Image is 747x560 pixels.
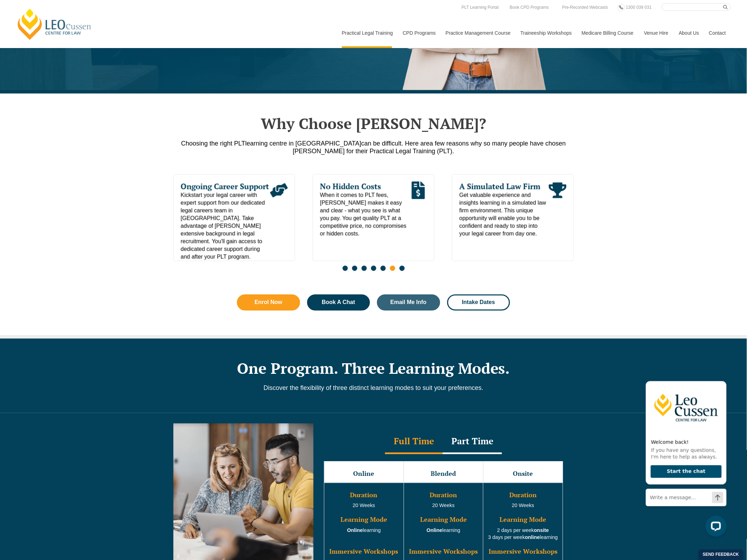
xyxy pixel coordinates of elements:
[337,18,398,48] a: Practical Legal Training
[508,4,550,11] a: Book CPD Programs
[322,300,355,305] span: Book A Chat
[484,471,562,478] h3: Onsite
[173,140,574,155] p: a few reasons why so many people have chosen [PERSON_NAME] for their Practical Legal Training (PLT).
[254,300,282,305] span: Enrol Now
[313,174,435,261] div: 7 / 7
[561,4,610,11] a: Pre-Recorded Webcasts
[390,266,395,271] span: Go to slide 6
[343,266,348,271] span: Go to slide 1
[353,503,375,508] span: 20 Weeks
[405,471,483,478] h3: Blended
[405,492,483,499] h3: Duration
[181,182,270,191] span: Ongoing Career Support
[325,517,403,524] h3: Learning Mode
[639,18,674,48] a: Venue Hire
[462,300,495,305] span: Intake Dates
[484,517,562,524] h3: Learning Mode
[320,191,410,238] span: When it comes to PLT fees, [PERSON_NAME] makes it easy and clear - what you see is what you pay. ...
[525,535,540,540] strong: online
[181,140,245,147] span: Choosing the right PLT
[173,384,574,392] p: Discover the flexibility of three distinct learning modes to suit your preferences.
[624,4,653,11] a: 1300 039 031
[320,182,410,191] span: No Hidden Costs
[427,528,442,533] strong: Online
[347,528,363,533] strong: Online
[350,491,378,499] span: Duration
[515,18,576,48] a: Traineeship Workshops
[460,4,501,11] a: PLT Learning Portal
[447,295,510,311] a: Intake Dates
[371,266,376,271] span: Go to slide 4
[399,266,405,271] span: Go to slide 7
[674,18,704,48] a: About Us
[361,140,430,147] span: can be difficult. Here are
[270,182,288,261] div: Read More
[385,430,443,454] div: Full Time
[397,18,440,48] a: CPD Programs
[381,266,386,271] span: Go to slide 5
[245,140,361,147] span: learning centre in [GEOGRAPHIC_DATA]
[325,548,403,555] h3: Immersive Workshops
[405,517,483,524] h3: Learning Mode
[352,266,357,271] span: Go to slide 2
[576,18,639,48] a: Medicare Billing Course
[640,367,729,542] iframe: LiveChat chat widget
[549,182,566,238] div: Read More
[173,174,295,261] div: 6 / 7
[441,18,515,48] a: Practice Management Course
[390,300,427,305] span: Email Me Info
[173,360,574,377] h2: One Program. Three Learning Modes.
[377,295,440,311] a: Email Me Info
[459,182,549,191] span: A Simulated Law Firm
[16,8,93,41] a: [PERSON_NAME] Centre for Law
[307,295,370,311] a: Book A Chat
[173,115,574,132] h2: Why Choose [PERSON_NAME]?
[409,182,427,238] div: Read More
[452,174,574,261] div: 1 / 7
[362,266,367,271] span: Go to slide 3
[405,548,483,555] h3: Immersive Workshops
[704,18,731,48] a: Contact
[173,174,574,275] div: Slides
[484,492,562,499] h3: Duration
[534,528,549,533] strong: onsite
[459,191,549,238] span: Get valuable experience and insights learning in a simulated law firm environment. This unique op...
[181,191,270,261] span: Kickstart your legal career with expert support from our dedicated legal careers team in [GEOGRAP...
[237,295,300,311] a: Enrol Now
[626,5,652,10] span: 1300 039 031
[325,471,403,478] h3: Online
[443,430,502,454] div: Part Time
[484,548,562,555] h3: Immersive Workshops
